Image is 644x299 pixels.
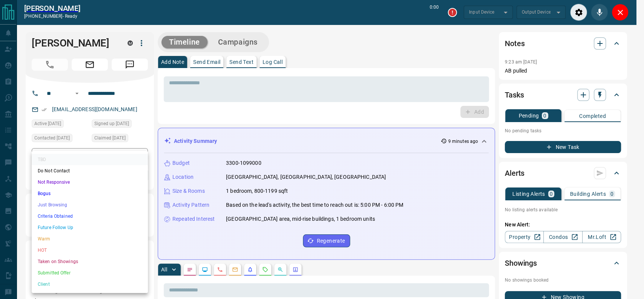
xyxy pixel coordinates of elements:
li: Submitted Offer [32,267,148,279]
li: Future Follow Up [32,222,148,233]
li: Criteria Obtained [32,211,148,222]
li: Warm [32,233,148,245]
li: Do Not Contact [32,165,148,177]
li: Taken on Showings [32,256,148,267]
li: Client [32,279,148,290]
li: Just Browsing [32,199,148,211]
li: HOT [32,245,148,256]
li: Not Responsive [32,177,148,188]
li: Bogus [32,188,148,199]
